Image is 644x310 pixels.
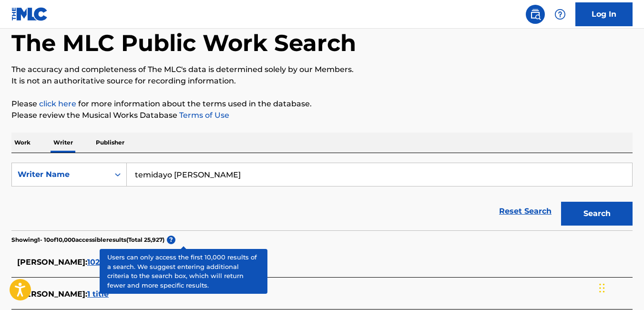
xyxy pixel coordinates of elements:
[93,133,127,153] p: Publisher
[530,9,541,20] img: search
[596,264,644,310] iframe: Chat Widget
[599,274,605,302] div: Drag
[11,75,633,87] p: It is not an authoritative source for recording information.
[11,236,164,244] p: Showing 1 - 10 of 10,000 accessible results (Total 25,927 )
[87,289,109,299] span: 1 title
[554,9,566,20] img: help
[11,64,633,75] p: The accuracy and completeness of The MLC's data is determined solely by our Members.
[17,258,87,267] span: [PERSON_NAME] :
[87,258,123,267] span: 102 titles
[11,163,633,230] form: Search Form
[11,98,633,110] p: Please for more information about the terms used in the database.
[18,169,103,180] div: Writer Name
[526,5,545,24] a: Public Search
[11,110,633,121] p: Please review the Musical Works Database
[11,29,356,57] h1: The MLC Public Work Search
[17,289,87,299] span: [PERSON_NAME] :
[39,99,76,108] a: click here
[575,2,633,26] a: Log In
[177,111,229,120] a: Terms of Use
[561,202,633,226] button: Search
[551,5,570,24] div: Help
[494,201,556,222] a: Reset Search
[11,7,48,21] img: MLC Logo
[167,236,175,244] span: ?
[11,133,33,153] p: Work
[51,133,76,153] p: Writer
